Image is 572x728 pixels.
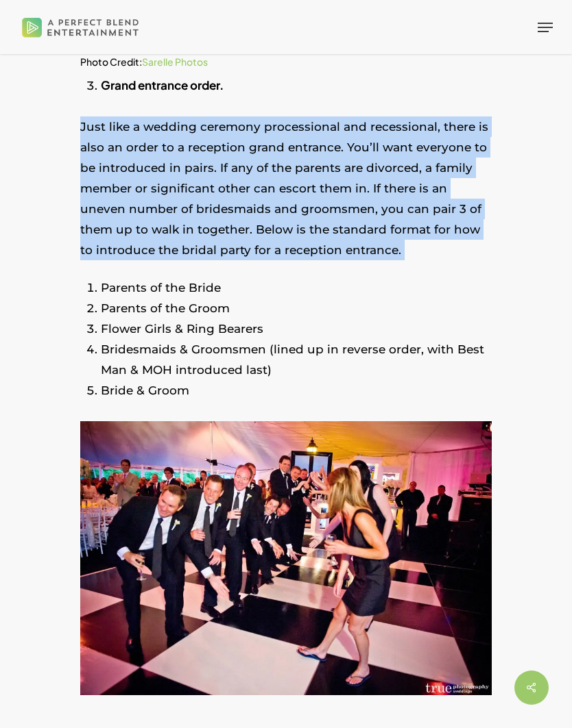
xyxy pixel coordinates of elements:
[101,277,492,298] li: Parents of the Bride
[80,116,492,278] p: Just like a wedding ceremony processional and recessional, there is also an order to a reception ...
[101,339,492,380] li: Bridesmaids & Groomsmen (lined up in reverse order, with Best Man & MOH introduced last)
[101,318,492,339] li: Flower Girls & Ring Bearers
[80,421,492,695] img: entrance song, Reception grand entrance, reception entrance, introductions, Hudson Valley DJ, Wed...
[142,55,208,68] a: Sarelle Photos
[101,298,492,318] li: Parents of the Groom
[538,21,553,34] a: Navigation Menu
[19,8,142,46] img: A Perfect Blend Entertainment
[101,77,224,92] strong: Grand entrance order.
[80,53,492,70] h6: Photo Credit:
[101,380,492,401] li: Bride & Groom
